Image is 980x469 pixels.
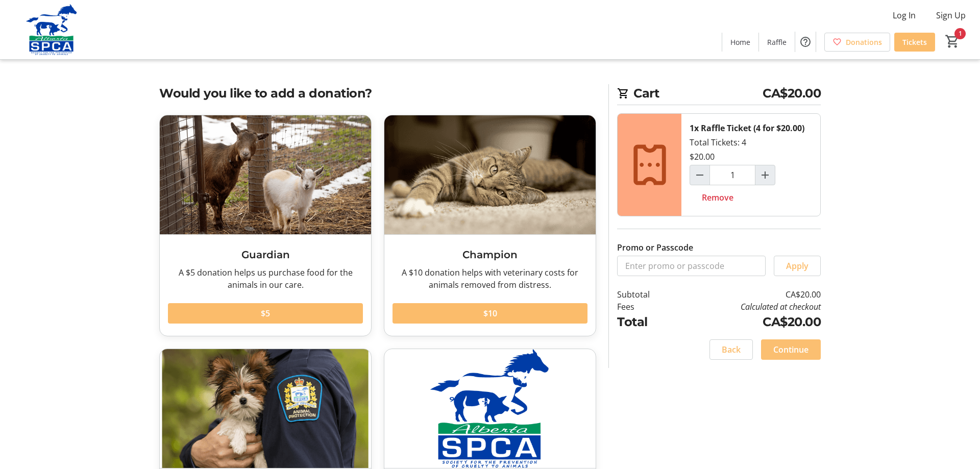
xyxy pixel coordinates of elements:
span: Remove [702,191,733,204]
span: Continue [773,343,808,356]
a: Tickets [894,33,935,52]
td: Fees [617,301,676,313]
a: Home [722,33,758,52]
span: Tickets [902,37,927,47]
button: Remove [690,187,746,208]
span: Log In [893,9,916,21]
button: Apply [774,256,821,276]
button: Decrement by one [690,165,709,185]
div: A $10 donation helps with veterinary costs for animals removed from distress. [393,266,587,291]
span: Raffle [767,37,787,47]
span: CA$20.00 [763,84,821,103]
input: Enter promo or passcode [617,256,766,276]
button: Cart [943,32,962,51]
span: $5 [261,307,270,319]
button: $5 [168,303,363,324]
span: Donations [846,37,882,47]
h2: Cart [617,84,821,105]
h2: Would you like to add a donation? [159,84,596,103]
h3: Guardian [168,247,363,262]
a: Donations [824,33,890,52]
img: Animal Hero [160,349,371,468]
button: Sign Up [928,7,974,23]
td: CA$20.00 [676,313,821,331]
label: Promo or Passcode [617,241,693,254]
td: Total [617,313,676,331]
button: Continue [761,339,821,360]
img: Alberta SPCA's Logo [6,4,97,55]
img: Guardian [160,115,371,234]
div: 1x Raffle Ticket (4 for $20.00) [690,122,804,134]
a: Raffle [759,33,795,52]
img: Donate Another Amount [384,349,596,468]
button: Back [709,339,753,360]
td: Calculated at checkout [676,301,821,313]
span: Apply [786,260,808,272]
button: $10 [393,303,587,324]
button: Log In [885,7,924,23]
input: Raffle Ticket (4 for $20.00) Quantity [709,165,755,185]
span: Home [730,37,750,47]
div: $20.00 [690,151,715,163]
img: Champion [384,115,596,234]
td: CA$20.00 [676,288,821,301]
span: Back [722,343,741,356]
button: Help [795,32,816,52]
div: Total Tickets: 4 [681,114,820,216]
span: $10 [483,307,497,319]
span: Sign Up [936,9,966,21]
button: Increment by one [755,165,775,185]
h3: Champion [393,247,587,262]
td: Subtotal [617,288,676,301]
div: A $5 donation helps us purchase food for the animals in our care. [168,266,363,291]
